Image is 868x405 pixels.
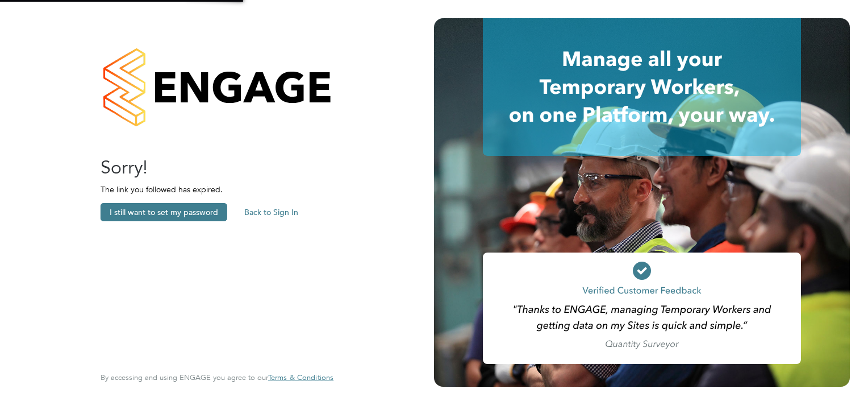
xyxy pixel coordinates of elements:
[235,203,307,221] button: Back to Sign In
[101,373,333,382] span: By accessing and using ENGAGE you agree to our
[101,184,322,195] p: The link you followed has expired.
[101,156,322,180] h2: Sorry!
[101,203,227,221] button: I still want to set my password
[268,373,333,382] a: Terms & Conditions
